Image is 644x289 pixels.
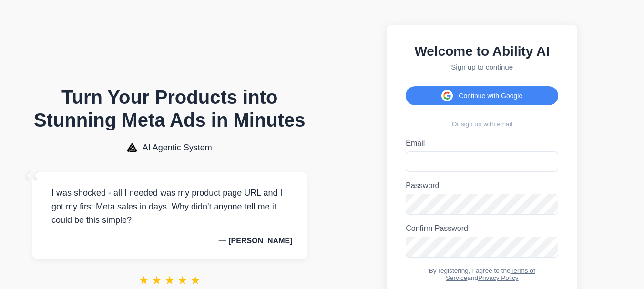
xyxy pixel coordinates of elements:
span: ★ [164,274,175,287]
span: ★ [152,274,162,287]
span: ★ [177,274,188,287]
a: Privacy Policy [478,274,519,281]
div: By registering, I agree to the and [406,267,558,281]
span: ★ [190,274,201,287]
div: Or sign up with email [406,120,558,128]
img: AI Agentic System Logo [127,143,137,152]
label: Email [406,139,558,148]
span: “ [23,162,40,206]
label: Confirm Password [406,224,558,233]
h2: Welcome to Ability AI [406,44,558,59]
h1: Turn Your Products into Stunning Meta Ads in Minutes [32,86,307,131]
p: Sign up to continue [406,63,558,71]
a: Terms of Service [446,267,535,281]
label: Password [406,181,558,190]
button: Continue with Google [406,86,558,105]
p: I was shocked - all I needed was my product page URL and I got my first Meta sales in days. Why d... [47,186,293,227]
span: ★ [139,274,149,287]
p: — [PERSON_NAME] [47,237,293,245]
span: AI Agentic System [143,143,212,153]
